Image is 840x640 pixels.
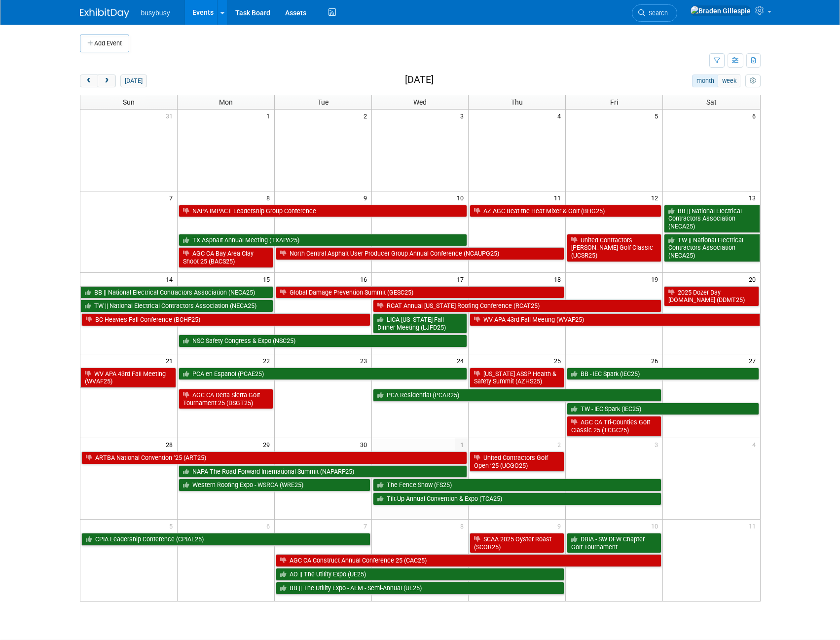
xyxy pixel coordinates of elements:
span: 18 [553,273,565,285]
a: The Fence Show (FS25) [373,479,662,491]
a: BB || National Electrical Contractors Association (NECA25) [664,205,760,233]
span: 11 [748,520,760,532]
span: Sat [706,98,717,106]
span: 4 [751,438,760,451]
button: week [718,75,740,87]
span: 5 [168,520,177,532]
span: 26 [650,354,662,367]
a: BB || National Electrical Contractors Association (NECA25) [80,286,273,299]
button: myCustomButton [745,75,760,87]
span: 14 [165,273,177,285]
span: 1 [455,438,468,451]
a: 2025 Dozer Day [DOMAIN_NAME] (DDMT25) [664,286,759,306]
a: WV APA 43rd Fall Meeting (WVAF25) [80,368,176,388]
a: AGC CA Delta Sierra Golf Tournament 25 (DSGT25) [179,389,273,409]
span: 24 [456,354,468,367]
span: Thu [511,98,523,106]
span: 10 [456,191,468,204]
a: AGC CA Construct Annual Conference 25 (CAC25) [276,554,661,567]
span: 6 [751,110,760,122]
span: 7 [168,191,177,204]
a: AZ AGC Beat the Heat Mixer & Golf (BHG25) [470,205,661,218]
span: 17 [456,273,468,285]
a: TW || National Electrical Contractors Association (NECA25) [664,234,760,262]
a: TW - IEC Spark (IEC25) [567,403,759,415]
span: 10 [650,520,662,532]
span: 2 [363,110,371,122]
span: 20 [748,273,760,285]
span: 7 [363,520,371,532]
button: Add Event [80,35,129,52]
span: 29 [262,438,274,451]
a: United Contractors Golf Open ’25 (UCGO25) [470,452,564,472]
span: 3 [654,438,662,451]
span: 19 [650,273,662,285]
span: Fri [610,98,618,106]
span: 3 [459,110,468,122]
span: Wed [413,98,427,106]
span: 5 [654,110,662,122]
a: BB || The Utility Expo - AEM - Semi-Annual (UE25) [276,582,565,595]
span: 8 [459,520,468,532]
span: 13 [748,191,760,204]
a: PCA en Espanol (PCAE25) [179,368,468,380]
a: Global Damage Prevention Summit (GESC25) [276,286,565,299]
button: prev [80,75,98,87]
span: 23 [359,354,371,367]
a: North Central Asphalt User Producer Group Annual Conference (NCAUPG25) [276,247,565,260]
span: 4 [556,110,565,122]
span: 12 [650,191,662,204]
span: 21 [165,354,177,367]
a: AGC CA Bay Area Clay Shoot 25 (BACS25) [179,247,273,267]
span: 15 [262,273,274,285]
a: TW || National Electrical Contractors Association (NECA25) [80,300,273,312]
span: Mon [219,98,233,106]
a: NAPA The Road Forward International Summit (NAPARF25) [179,465,468,478]
span: 28 [165,438,177,451]
a: BC Heavies Fall Conference (BCHF25) [81,313,370,326]
button: next [98,75,116,87]
a: CPIA Leadership Conference (CPIAL25) [81,533,370,546]
span: busybusy [141,9,170,17]
a: Western Roofing Expo - WSRCA (WRE25) [179,479,370,491]
a: BB - IEC Spark (IEC25) [567,368,759,380]
a: RCAT Annual [US_STATE] Roofing Conference (RCAT25) [373,300,662,312]
a: Tilt-Up Annual Convention & Expo (TCA25) [373,492,662,505]
button: [DATE] [120,75,146,87]
h2: [DATE] [405,75,434,85]
a: [US_STATE] ASSP Health & Safety Summit (AZHS25) [470,368,564,388]
img: Braden Gillespie [690,5,751,16]
span: 16 [359,273,371,285]
a: Search [632,4,677,22]
a: LICA [US_STATE] Fall Dinner Meeting (LJFD25) [373,313,468,334]
span: 6 [265,520,274,532]
a: United Contractors [PERSON_NAME] Golf Classic (UCSR25) [567,234,661,262]
span: Sun [123,98,135,106]
img: ExhibitDay [80,8,129,18]
a: TX Asphalt Annual Meeting (TXAPA25) [179,234,468,247]
a: DBIA - SW DFW Chapter Golf Tournament [567,533,661,553]
a: SCAA 2025 Oyster Roast (SCOR25) [470,533,564,553]
span: 1 [265,110,274,122]
span: 8 [265,191,274,204]
span: 31 [165,110,177,122]
a: AGC CA Tri-Counties Golf Classic 25 (TCGC25) [567,416,661,436]
a: AO || The Utility Expo (UE25) [276,568,565,581]
span: 22 [262,354,274,367]
span: 27 [748,354,760,367]
i: Personalize Calendar [750,78,756,84]
span: 9 [363,191,371,204]
span: Tue [318,98,329,106]
span: 30 [359,438,371,451]
span: Search [645,9,668,17]
span: 11 [553,191,565,204]
span: 9 [556,520,565,532]
a: NSC Safety Congress & Expo (NSC25) [179,335,468,347]
button: month [692,75,718,87]
span: 25 [553,354,565,367]
a: ARTBA National Convention ’25 (ART25) [81,452,468,464]
span: 2 [556,438,565,451]
a: WV APA 43rd Fall Meeting (WVAF25) [470,313,760,326]
a: NAPA IMPACT Leadership Group Conference [179,205,468,218]
a: PCA Residential (PCAR25) [373,389,662,402]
